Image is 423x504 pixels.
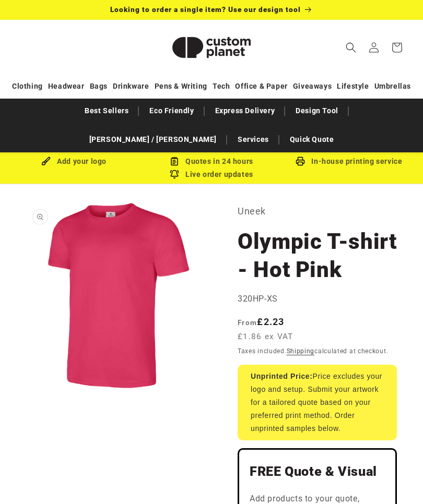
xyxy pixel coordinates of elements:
div: Quotes in 24 hours [143,155,280,168]
a: Custom Planet [156,20,268,75]
img: In-house printing [296,157,305,166]
a: Office & Paper [235,77,287,95]
p: Uneek [238,203,397,220]
a: Quick Quote [285,130,339,149]
a: Services [232,130,274,149]
span: 320HP-XS [238,294,278,304]
h2: FREE Quote & Visual [250,463,385,480]
img: Order updates [170,170,179,179]
a: Umbrellas [374,77,411,95]
a: Express Delivery [210,102,280,120]
a: [PERSON_NAME] / [PERSON_NAME] [84,130,222,149]
h1: Olympic T-shirt - Hot Pink [238,227,397,284]
a: Design Tool [290,102,344,120]
summary: Search [339,36,362,59]
span: From [238,318,257,327]
media-gallery: Gallery Viewer [26,203,211,388]
img: Custom Planet [159,24,264,71]
a: Tech [213,77,230,95]
strong: £2.23 [238,316,285,327]
a: Clothing [12,77,43,95]
div: Live order updates [5,168,418,181]
span: £1.86 ex VAT [238,331,293,343]
div: Price excludes your logo and setup. Submit your artwork for a tailored quote based on your prefer... [238,365,397,441]
div: In-house printing service [280,155,418,168]
a: Lifestyle [337,77,369,95]
span: Looking to order a single item? Use our design tool [110,5,301,14]
a: Drinkware [113,77,149,95]
strong: Unprinted Price: [251,372,313,380]
a: Eco Friendly [144,102,199,120]
a: Best Sellers [79,102,134,120]
img: Order Updates Icon [170,157,179,166]
a: Headwear [48,77,85,95]
a: Giveaways [293,77,332,95]
div: Taxes included. calculated at checkout. [238,346,397,356]
div: Add your logo [5,155,143,168]
img: Brush Icon [41,157,51,166]
a: Pens & Writing [155,77,207,95]
a: Shipping [287,347,315,355]
a: Bags [90,77,108,95]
